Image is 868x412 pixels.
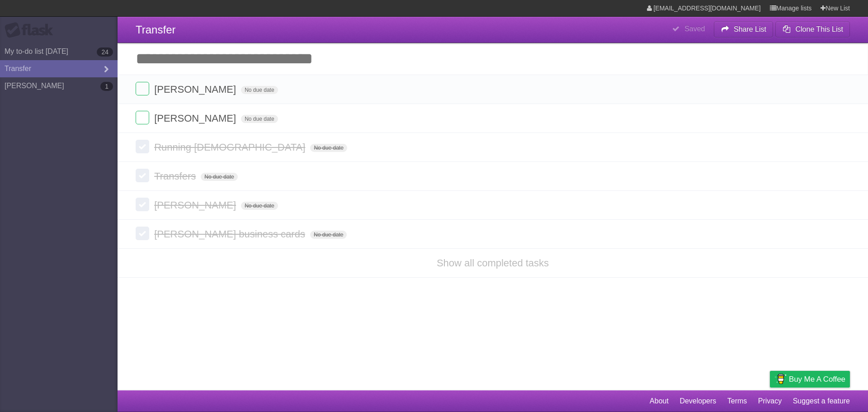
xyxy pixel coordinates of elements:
span: [PERSON_NAME] [154,113,238,124]
label: Done [136,140,149,153]
b: 1 [100,82,113,91]
span: [PERSON_NAME] [154,84,238,95]
b: Clone This List [795,25,843,33]
a: Suggest a feature [793,393,850,410]
span: [PERSON_NAME] business cards [154,228,307,240]
a: Show all completed tasks [437,257,549,269]
img: Buy me a coffee [774,371,787,387]
a: Buy me a coffee [770,371,850,388]
span: Running [DEMOGRAPHIC_DATA] [154,142,307,153]
span: No due date [241,86,278,94]
span: No due date [201,173,237,181]
a: Privacy [758,393,782,410]
b: Share List [734,25,766,33]
span: No due date [310,231,347,239]
label: Done [136,169,149,182]
span: Transfers [154,170,198,182]
span: No due date [241,202,278,210]
span: Buy me a coffee [789,371,845,387]
label: Done [136,198,149,211]
a: Developers [679,393,716,410]
label: Done [136,227,149,240]
span: No due date [241,115,278,123]
a: About [650,393,669,410]
span: Transfer [136,24,175,36]
a: Terms [727,393,747,410]
span: No due date [310,144,347,152]
b: Saved [684,25,705,33]
b: 24 [97,47,113,57]
button: Share List [714,21,774,38]
button: Clone This List [775,21,850,38]
label: Done [136,111,149,124]
span: [PERSON_NAME] [154,199,238,211]
div: Flask [5,22,59,38]
label: Done [136,82,149,95]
